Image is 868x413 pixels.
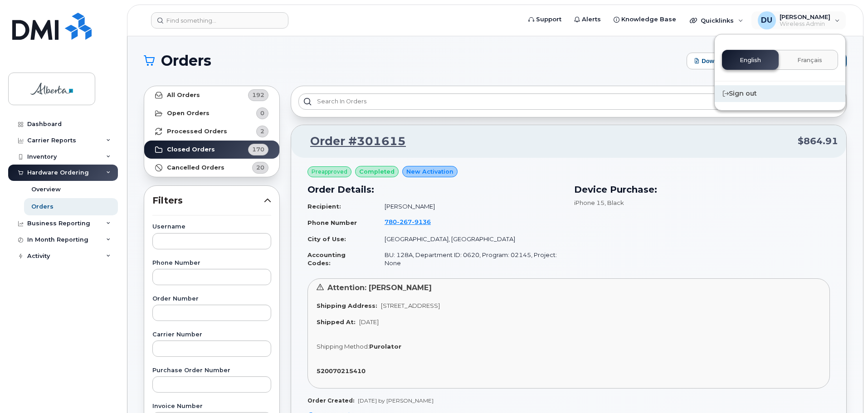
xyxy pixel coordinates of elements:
span: 2 [260,127,264,136]
strong: Accounting Codes: [307,251,346,267]
span: completed [359,167,395,176]
strong: Processed Orders [167,128,227,135]
a: Cancelled Orders20 [144,159,279,177]
span: 267 [397,218,412,225]
strong: City of Use: [307,235,346,243]
a: 520070215410 [317,367,369,374]
label: Carrier Number [152,332,271,338]
span: Shipping Method: [317,343,369,350]
span: Attention: [PERSON_NAME] [327,283,432,292]
strong: Shipping Address: [317,302,377,309]
strong: Order Created: [307,397,354,404]
td: [GEOGRAPHIC_DATA], [GEOGRAPHIC_DATA] [376,231,563,247]
td: [PERSON_NAME] [376,199,563,214]
input: Search in orders [298,93,839,110]
strong: Shipped At: [317,318,356,326]
span: 192 [252,91,264,99]
span: 9136 [412,218,431,225]
span: [DATE] by [PERSON_NAME] [358,397,434,404]
a: Processed Orders2 [144,122,279,141]
h3: Order Details: [307,183,563,196]
span: iPhone 15 [574,199,605,206]
span: 20 [256,163,264,172]
strong: Phone Number [307,219,357,226]
label: Invoice Number [152,403,271,409]
strong: Cancelled Orders [167,164,224,171]
strong: Closed Orders [167,146,215,153]
a: 7802679136 [385,218,442,225]
strong: All Orders [167,92,200,99]
span: 780 [385,218,431,225]
span: New Activation [406,167,454,176]
td: BU: 128A, Department ID: 0620, Program: 02145, Project: None [376,247,563,271]
span: 170 [252,145,264,154]
span: Orders [161,54,211,68]
a: Closed Orders170 [144,141,279,159]
a: All Orders192 [144,86,279,104]
strong: Open Orders [167,110,210,117]
span: Français [797,57,822,64]
div: Sign out [715,85,845,102]
span: [STREET_ADDRESS] [381,302,440,309]
span: $864.91 [798,135,838,148]
label: Phone Number [152,260,271,266]
span: 0 [260,109,264,117]
span: Filters [152,194,264,207]
strong: Recipient: [307,203,341,210]
h3: Device Purchase: [574,183,830,196]
span: [DATE] [359,318,379,326]
strong: Purolator [369,343,401,350]
label: Purchase Order Number [152,368,271,374]
label: Order Number [152,296,271,302]
button: Download Excel Report [687,53,775,69]
span: , Black [605,199,624,206]
a: Open Orders0 [144,104,279,122]
strong: 520070215410 [317,367,366,374]
span: Preapproved [312,168,347,176]
a: Order #301615 [299,133,406,150]
label: Username [152,224,271,230]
